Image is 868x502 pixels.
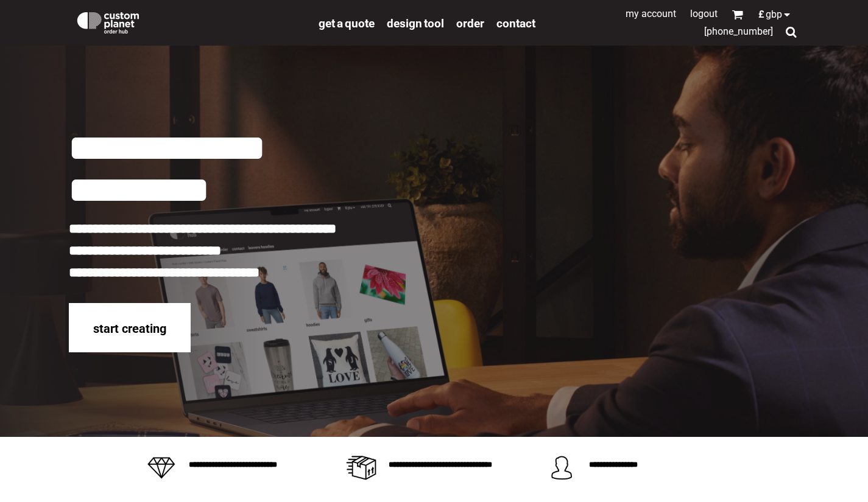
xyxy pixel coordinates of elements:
a: Contact [496,16,535,30]
a: My Account [626,8,676,19]
a: Custom Planet [69,3,312,40]
img: Custom Planet [75,9,141,33]
span: get a quote [319,16,375,30]
span: start creating [93,321,166,336]
span: GBP [766,10,782,19]
a: order [456,16,484,30]
span: [PHONE_NUMBER] [704,26,773,37]
a: Logout [690,8,718,19]
a: design tool [387,16,444,30]
span: £ [758,10,766,19]
span: order [456,16,484,30]
a: get a quote [319,16,375,30]
span: Contact [496,16,535,30]
span: design tool [387,16,444,30]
